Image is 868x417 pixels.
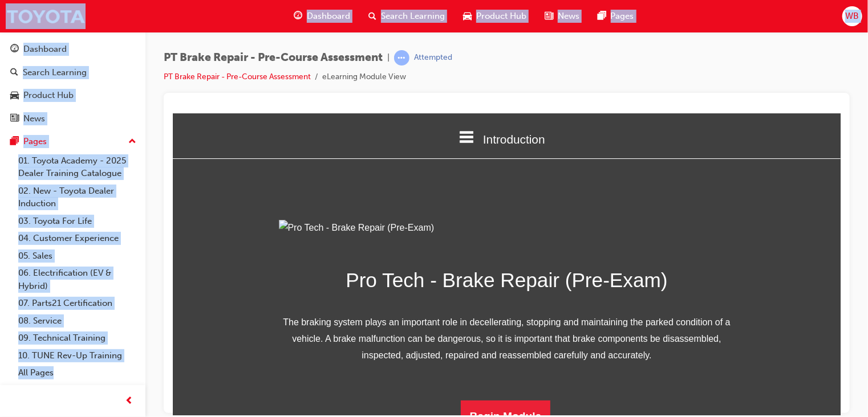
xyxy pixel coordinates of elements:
div: Dashboard [23,43,67,56]
li: eLearning Module View [322,71,406,84]
span: | [387,51,390,64]
a: 10. TUNE Rev-Up Training [14,347,141,365]
div: Attempted [414,52,452,63]
span: prev-icon [125,394,134,408]
div: Pages [23,135,47,148]
a: 06. Electrification (EV & Hybrid) [14,264,141,295]
a: 05. Sales [14,247,141,265]
a: news-iconNews [536,5,589,28]
span: search-icon [10,68,18,78]
p: The braking system plays an important role in decellerating, stopping and maintaining the parked ... [106,201,562,250]
h1: Pro Tech - Brake Repair (Pre-Exam) [106,150,562,183]
span: up-icon [128,134,136,149]
button: DashboardSearch LearningProduct HubNews [5,36,141,131]
span: Dashboard [307,10,350,23]
span: Search Learning [381,10,445,23]
span: guage-icon [10,44,19,55]
img: Trak [6,3,86,29]
a: PT Brake Repair - Pre-Course Assessment [164,72,311,81]
button: Begin Module [288,287,378,319]
span: learningRecordVerb_ATTEMPT-icon [394,50,409,66]
a: 03. Toyota For Life [14,212,141,230]
button: Pages [5,131,141,152]
span: Introduction [310,19,372,32]
a: 01. Toyota Academy - 2025 Dealer Training Catalogue [14,152,141,182]
span: WB [845,10,859,23]
span: guage-icon [294,9,302,23]
a: News [5,108,141,129]
span: search-icon [368,9,376,23]
div: News [23,112,45,125]
a: Search Learning [5,62,141,83]
div: Product Hub [23,89,74,102]
span: pages-icon [10,137,19,147]
a: Dashboard [5,39,141,60]
span: PT Brake Repair - Pre-Course Assessment [164,51,383,64]
a: 08. Service [14,312,141,330]
button: WB [842,6,862,26]
a: pages-iconPages [589,5,643,28]
a: 09. Technical Training [14,329,141,347]
a: guage-iconDashboard [285,5,359,28]
span: car-icon [463,9,472,23]
span: Product Hub [476,10,526,23]
span: Pages [611,10,634,23]
div: Search Learning [23,66,87,79]
span: news-icon [545,9,553,23]
a: Product Hub [5,85,141,106]
a: search-iconSearch Learning [359,5,454,28]
a: All Pages [14,364,141,382]
span: News [558,10,579,23]
span: news-icon [10,114,19,124]
img: Pro Tech - Brake Repair (Pre-Exam) [106,107,562,123]
a: car-iconProduct Hub [454,5,536,28]
span: car-icon [10,91,19,101]
a: 04. Customer Experience [14,230,141,247]
span: pages-icon [598,9,606,23]
a: 02. New - Toyota Dealer Induction [14,182,141,212]
a: 07. Parts21 Certification [14,295,141,312]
